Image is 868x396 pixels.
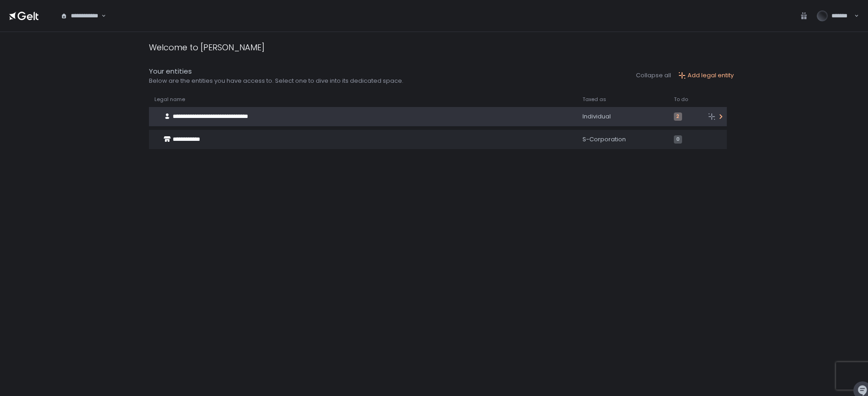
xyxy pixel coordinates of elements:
div: Welcome to [PERSON_NAME] [149,41,265,54]
span: 0 [674,135,682,144]
div: Your entities [149,66,403,77]
button: Collapse all [636,71,671,80]
div: Individual [582,112,663,121]
div: Below are the entities you have access to. Select one to dive into its dedicated space. [149,77,403,85]
button: Add legal entity [678,71,734,80]
span: Legal name [154,96,185,103]
input: Search for option [100,11,101,21]
span: To do [674,96,688,103]
div: S-Corporation [582,135,663,144]
div: Search for option [55,6,106,26]
span: 2 [674,112,682,121]
span: Taxed as [582,96,606,103]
